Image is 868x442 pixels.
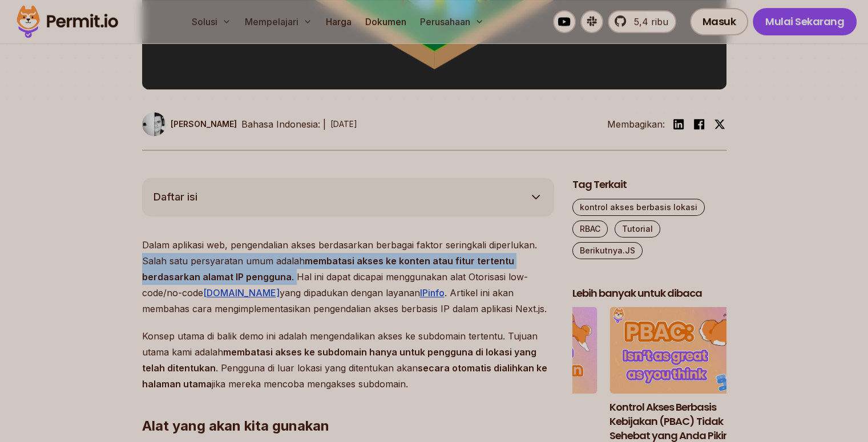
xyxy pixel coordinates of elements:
font: . Artikel ini akan membahas cara mengimplementasikan pengendalian akses berbasis IP dalam aplikas... [142,287,547,314]
a: Dokumen [361,10,411,33]
a: IPinfo [420,287,445,298]
img: Facebook [692,117,706,131]
img: LinkedIn [672,117,685,131]
font: . Pengguna di luar lokasi yang ditentukan akan [216,362,418,374]
font: Berikutnya.JS [580,245,635,255]
font: Mulai Sekarang [765,14,844,28]
button: Mempelajari [240,10,317,33]
a: Berikutnya.JS [572,242,643,259]
font: . Hal ini dapat dicapai menggunakan alat Otorisasi low-code/no-code [142,271,528,298]
a: [DOMAIN_NAME] [203,287,280,298]
img: Filip Grebowski [142,112,166,136]
button: Daftar isi [142,178,554,216]
a: kontrol akses berbasis lokasi [572,199,705,216]
img: Kontrol Akses Berbasis Kebijakan (PBAC) Tidak Sehebat yang Anda Pikirkan [609,307,764,394]
font: membatasi akses ke konten atau fitur tertentu berdasarkan alamat IP pengguna [142,255,514,283]
font: Dalam aplikasi web, pengendalian akses berdasarkan berbagai faktor seringkali diperlukan. Salah s... [142,239,537,267]
font: Daftar isi [154,191,197,203]
a: Mulai Sekarang [753,8,857,35]
a: Harga [321,10,356,33]
font: Lebih banyak untuk dibaca [572,286,702,300]
font: RBAC [580,224,600,234]
a: [PERSON_NAME] [142,112,237,136]
font: [PERSON_NAME] [171,119,237,129]
a: Masuk [690,8,749,35]
font: [DATE] [330,119,357,129]
font: Tutorial [622,224,653,234]
font: kontrol akses berbasis lokasi [580,202,697,212]
font: jika mereka mencoba mengakses subdomain. [212,378,408,390]
font: Masuk [703,14,736,28]
font: Perusahaan [420,16,470,27]
font: Mempelajari [245,16,298,27]
button: Solusi [187,10,236,33]
img: Menerapkan Autentikasi dan Otorisasi di Next.js [443,307,597,394]
font: yang dipadukan dengan layanan [280,287,420,298]
img: twitter [714,118,725,130]
font: Alat yang akan kita gunakan [142,418,329,434]
font: membatasi akses ke subdomain hanya untuk pengguna di lokasi yang telah ditentukan [142,346,536,374]
font: Bahasa Indonesia: | [241,118,326,130]
a: Tutorial [615,220,660,238]
font: Harga [326,16,352,27]
font: Tag Terkait [572,177,627,191]
a: 5,4 ribu [608,10,676,33]
font: Solusi [192,16,217,27]
img: Logo izin [11,2,123,41]
font: Konsep utama di balik demo ini adalah mengendalikan akses ke subdomain tertentu. Tujuan utama kam... [142,330,538,358]
font: 5,4 ribu [634,16,668,27]
font: Dokumen [365,16,406,27]
font: secara otomatis dialihkan ke halaman utama [142,362,547,390]
a: RBAC [572,220,608,238]
font: Membagikan: [607,118,665,130]
button: Perusahaan [415,10,488,33]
